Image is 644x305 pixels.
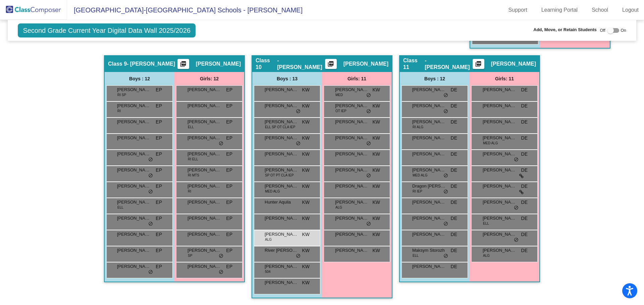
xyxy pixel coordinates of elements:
span: DE [451,86,457,93]
span: KW [302,247,310,254]
span: [PERSON_NAME] [265,263,298,270]
span: [PERSON_NAME] [265,102,298,109]
mat-icon: picture_as_pdf [327,61,335,70]
span: do_not_disturb_alt [148,157,153,162]
span: Hunter Aquila [265,199,298,206]
span: DE [451,263,457,270]
span: do_not_disturb_alt [148,189,153,195]
span: [PERSON_NAME] [117,151,151,157]
span: Class 11 [403,57,425,71]
span: KW [372,135,380,142]
span: RI ALG [413,125,423,130]
span: KW [302,135,310,142]
span: [PERSON_NAME] [343,61,388,67]
div: Girls: 11 [470,72,539,85]
span: DE [521,102,528,109]
span: [PERSON_NAME] [412,263,446,270]
div: Girls: 12 [174,72,244,85]
span: [PERSON_NAME] [335,167,369,173]
span: ELL [117,205,123,210]
span: KW [372,247,380,254]
span: [PERSON_NAME] [491,61,536,67]
span: [PERSON_NAME] [483,183,516,189]
span: [PERSON_NAME] [196,61,241,67]
span: [PERSON_NAME] [187,215,221,222]
span: [PERSON_NAME] [187,167,221,173]
span: EP [226,151,232,158]
span: do_not_disturb_alt [443,93,448,98]
span: EP [156,247,162,254]
span: KW [302,86,310,93]
span: do_not_disturb_alt [366,109,371,114]
span: DE [521,247,528,254]
span: [PERSON_NAME] [335,135,369,141]
span: ELL [483,221,489,226]
span: Second Grade Current Year Digital Data Wall 2025/2026 [18,23,196,37]
span: MED [335,92,343,97]
span: DE [451,102,457,109]
span: RI [188,189,191,194]
span: do_not_disturb_alt [148,173,153,178]
span: [PERSON_NAME] [265,86,298,93]
span: DE [451,231,457,238]
span: [PERSON_NAME] [335,183,369,189]
span: do_not_disturb_alt [443,173,448,178]
span: DE [451,151,457,158]
span: [PERSON_NAME] [412,231,446,238]
span: [PERSON_NAME] [117,215,151,222]
span: EP [156,263,162,270]
span: EP [156,183,162,190]
span: ALG [265,237,272,242]
span: Add, Move, or Retain Students [533,26,597,33]
span: 504 [265,269,271,274]
span: do_not_disturb_alt [443,109,448,114]
span: EP [156,102,162,109]
div: Boys : 12 [105,72,174,85]
span: [PERSON_NAME] [483,102,516,109]
span: DE [451,167,457,174]
span: SP [188,253,192,258]
span: DE [451,183,457,190]
mat-icon: picture_as_pdf [474,61,482,70]
span: DE [521,231,528,238]
span: do_not_disturb_alt [366,221,371,227]
span: EP [156,135,162,142]
span: EP [226,199,232,206]
span: DE [451,215,457,222]
span: KW [372,102,380,109]
span: - [PERSON_NAME] [127,61,175,67]
span: do_not_disturb_alt [366,173,371,178]
mat-icon: picture_as_pdf [179,61,187,70]
span: [PERSON_NAME] [117,167,151,173]
span: [PERSON_NAME] [117,183,151,189]
span: [PERSON_NAME] [187,247,221,254]
span: [PERSON_NAME] [187,151,221,157]
span: EP [226,183,232,190]
span: do_not_disturb_alt [366,141,371,146]
span: [PERSON_NAME] [265,279,298,286]
button: Print Students Details [473,59,484,69]
span: MED ALG [265,189,280,194]
span: DE [451,247,457,254]
span: [PERSON_NAME] [187,86,221,93]
span: [PERSON_NAME] [412,119,446,125]
span: EP [156,151,162,158]
span: [PERSON_NAME] [483,199,516,206]
span: [PERSON_NAME] [265,135,298,141]
span: ELL SP OT CLA IEP [265,125,295,130]
span: EP [226,231,232,238]
span: DE [451,199,457,206]
span: SP OT PT CLA IEP [265,173,294,178]
span: DE [451,135,457,142]
span: EP [226,119,232,126]
span: KW [302,263,310,270]
span: [PERSON_NAME] [483,215,516,222]
span: KW [302,231,310,238]
span: DE [521,183,528,190]
span: [PERSON_NAME] [483,231,516,238]
span: [PERSON_NAME] [412,135,446,141]
span: KW [372,231,380,238]
span: [PERSON_NAME] [483,119,516,125]
span: EP [156,119,162,126]
span: EP [226,215,232,222]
